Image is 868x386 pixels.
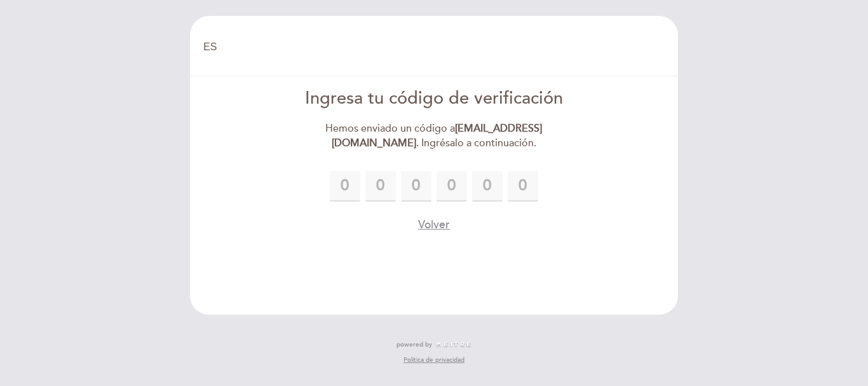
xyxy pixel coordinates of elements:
span: powered by [397,340,432,349]
input: 0 [508,171,538,202]
input: 0 [472,171,503,202]
img: MEITRE [435,341,471,348]
a: Política de privacidad [403,355,465,364]
input: 0 [365,171,396,202]
div: Hemos enviado un código a . Ingrésalo a continuación. [288,121,580,151]
strong: [EMAIL_ADDRESS][DOMAIN_NAME] [332,122,543,149]
input: 0 [330,171,360,202]
input: 0 [401,171,431,202]
input: 0 [437,171,467,202]
a: powered by [397,340,471,349]
button: Volver [418,217,450,233]
div: Ingresa tu código de verificación [288,86,580,111]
